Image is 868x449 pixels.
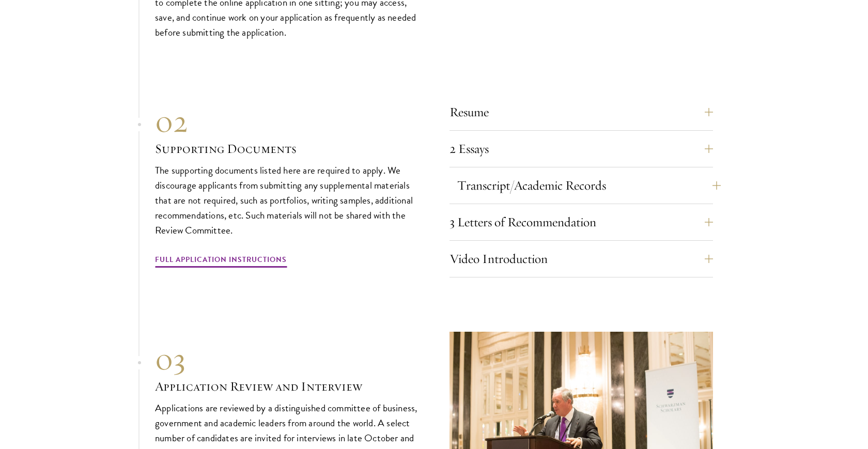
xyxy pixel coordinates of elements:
[450,246,713,271] button: Video Introduction
[450,136,713,161] button: 2 Essays
[155,253,287,269] a: Full Application Instructions
[450,100,713,125] button: Resume
[155,378,419,395] h3: Application Review and Interview
[155,140,419,158] h3: Supporting Documents
[450,210,713,235] button: 3 Letters of Recommendation
[457,173,721,198] button: Transcript/Academic Records
[155,163,419,238] p: The supporting documents listed here are required to apply. We discourage applicants from submitt...
[155,340,419,378] div: 03
[155,103,419,140] div: 02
